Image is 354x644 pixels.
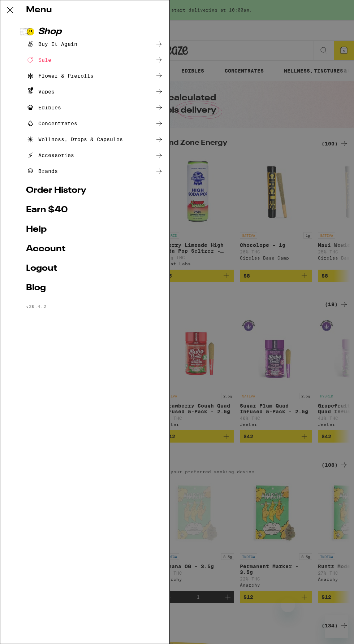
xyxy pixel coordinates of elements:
a: Flower & Prerolls [26,71,164,80]
a: Concentrates [26,119,164,128]
div: Brands [26,167,58,175]
a: Blog [26,284,164,292]
a: Edibles [26,103,164,112]
a: Vapes [26,87,164,96]
a: Help [26,225,164,234]
a: Sale [26,56,164,64]
a: Order History [26,186,164,195]
a: Brands [26,167,164,175]
a: Accessories [26,151,164,160]
div: Flower & Prerolls [26,71,94,80]
div: Sale [26,56,51,64]
a: Logout [26,264,164,273]
a: Account [26,245,164,253]
div: Menu [20,0,169,20]
div: Accessories [26,151,74,160]
div: Wellness, Drops & Capsules [26,135,123,144]
div: Edibles [26,103,61,112]
div: Buy It Again [26,40,77,48]
div: Concentrates [26,119,77,128]
a: Shop [26,27,164,36]
iframe: Button to launch messaging window [325,615,348,638]
div: Vapes [26,87,55,96]
a: Buy It Again [26,40,164,48]
span: v 20.4.2 [26,304,46,309]
iframe: Close message [281,598,295,612]
a: Wellness, Drops & Capsules [26,135,164,144]
a: Earn $ 40 [26,206,164,214]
